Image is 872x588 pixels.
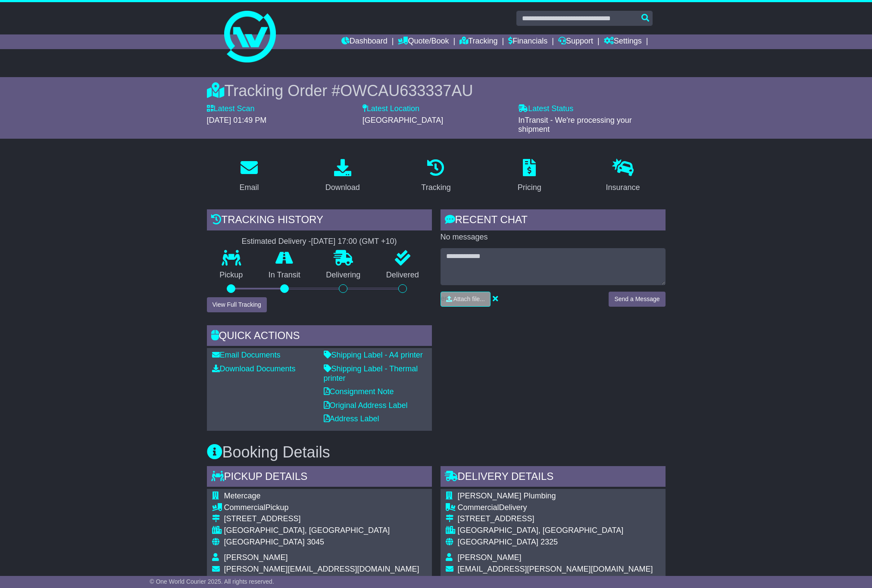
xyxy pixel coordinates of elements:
h3: Booking Details [207,444,666,461]
div: [GEOGRAPHIC_DATA], [GEOGRAPHIC_DATA] [458,526,653,535]
a: Support [558,34,593,49]
p: In Transit [256,271,313,280]
a: Dashboard [341,34,388,49]
div: [GEOGRAPHIC_DATA], [GEOGRAPHIC_DATA] [224,526,419,535]
span: [EMAIL_ADDRESS][PERSON_NAME][DOMAIN_NAME] [458,565,653,573]
span: [GEOGRAPHIC_DATA] [458,538,538,546]
span: [PERSON_NAME][EMAIL_ADDRESS][DOMAIN_NAME] [224,565,419,573]
p: Delivering [313,271,374,280]
a: Download [320,156,366,196]
span: InTransit - We're processing your shipment [518,116,632,134]
label: Latest Location [363,104,419,114]
span: © One World Courier 2025. All rights reserved. [150,578,274,585]
p: Pickup [207,271,256,280]
div: Tracking history [207,209,432,233]
a: Email Documents [212,351,281,359]
span: [PERSON_NAME] Plumbing [458,492,556,500]
a: Shipping Label - A4 printer [324,351,423,359]
div: [STREET_ADDRESS] [458,514,653,524]
div: Insurance [606,182,640,193]
a: Quote/Book [398,34,449,49]
a: Financials [508,34,547,49]
span: 3045 [307,538,324,546]
div: Pricing [518,182,541,193]
a: Download Documents [212,364,296,373]
a: Address Label [324,414,379,423]
span: Metercage [224,492,261,500]
a: Tracking [416,156,456,196]
button: View Full Tracking [207,297,267,312]
div: Download [325,182,360,193]
label: Latest Status [518,104,573,114]
span: OWCAU633337AU [340,82,473,100]
p: No messages [441,233,666,242]
a: Settings [604,34,642,49]
a: Shipping Label - Thermal printer [324,364,418,383]
span: [DATE] 01:49 PM [207,116,267,124]
div: Quick Actions [207,325,432,348]
a: Insurance [600,156,646,196]
div: [STREET_ADDRESS] [224,514,419,524]
span: [PERSON_NAME] [224,553,288,562]
label: Latest Scan [207,104,255,114]
div: Estimated Delivery - [207,237,432,246]
span: Commercial [224,503,266,512]
span: 2325 [541,538,558,546]
div: Tracking [421,182,450,193]
div: [DATE] 17:00 (GMT +10) [311,237,397,246]
div: Delivery [458,503,653,513]
button: Send a Message [609,292,665,307]
a: Tracking [459,34,497,49]
a: Consignment Note [324,387,394,396]
span: [GEOGRAPHIC_DATA] [224,538,305,546]
div: Pickup [224,503,419,513]
a: Original Address Label [324,401,408,410]
span: Commercial [458,503,499,512]
a: Email [234,156,264,196]
div: Pickup Details [207,466,432,489]
div: Email [239,182,259,193]
div: Tracking Order # [207,81,666,100]
a: Pricing [512,156,547,196]
p: Delivered [373,271,432,280]
div: RECENT CHAT [441,209,666,233]
div: Delivery Details [441,466,666,489]
span: [GEOGRAPHIC_DATA] [363,116,443,124]
span: [PERSON_NAME] [458,553,522,562]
